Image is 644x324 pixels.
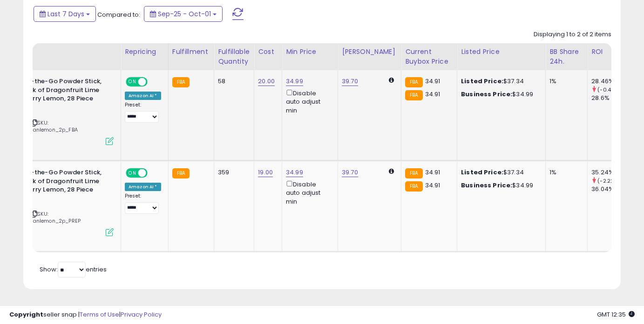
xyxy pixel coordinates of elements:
span: ON [127,169,138,177]
button: Last 7 Days [34,6,96,22]
span: Last 7 Days [47,9,84,19]
div: $34.99 [461,181,538,190]
div: Fulfillable Quantity [218,47,250,66]
a: 20.00 [258,77,275,86]
div: Current Buybox Price [405,47,453,66]
div: ROI [591,47,625,57]
div: seller snap | | [9,311,162,319]
div: [PERSON_NAME] [342,47,397,57]
span: OFF [146,78,161,86]
a: Privacy Policy [121,310,162,319]
div: Min Price [286,47,334,57]
small: FBA [405,77,422,87]
span: 2025-10-10 12:35 GMT [597,310,635,319]
b: Listed Price: [461,168,503,177]
span: OFF [146,169,161,177]
span: 34.91 [425,168,441,177]
small: FBA [405,90,422,100]
div: BB Share 24h. [549,47,583,66]
small: FBA [172,77,190,87]
div: 58 [218,77,247,86]
strong: Copyright [9,310,43,319]
div: Listed Price [461,47,542,57]
div: Preset: [125,102,161,123]
div: 36.04% [591,185,629,193]
span: 34.91 [425,181,441,190]
a: 39.70 [342,168,358,177]
b: Business Price: [461,90,512,99]
span: Show: entries [40,265,107,274]
a: 39.70 [342,77,358,86]
span: Sep-25 - Oct-01 [158,9,211,19]
small: FBA [172,168,190,179]
div: 1% [549,77,580,86]
a: 34.99 [286,77,303,86]
b: Listed Price: [461,77,503,86]
div: Repricing [125,47,164,57]
b: Business Price: [461,181,512,190]
div: Amazon AI * [125,183,161,191]
div: 35.24% [591,168,629,177]
div: $37.34 [461,77,538,86]
div: Cost [258,47,278,57]
div: 359 [218,168,247,177]
button: Sep-25 - Oct-01 [144,6,223,22]
div: $34.99 [461,90,538,99]
a: Terms of Use [80,310,119,319]
div: Preset: [125,193,161,214]
div: Fulfillment [172,47,210,57]
div: 1% [549,168,580,177]
span: 34.91 [425,90,441,99]
div: $37.34 [461,168,538,177]
span: ON [127,78,138,86]
small: (-2.22%) [597,177,620,185]
small: (-0.49%) [597,86,621,93]
div: Disable auto adjust min [286,88,331,115]
a: 34.99 [286,168,303,177]
div: Displaying 1 to 2 of 2 items [534,30,611,39]
div: Disable auto adjust min [286,179,331,206]
span: 34.91 [425,77,441,86]
div: 28.46% [591,77,629,86]
div: Amazon AI * [125,92,161,100]
span: Compared to: [97,10,140,19]
div: 28.6% [591,94,629,102]
a: 19.00 [258,168,273,177]
small: FBA [405,168,422,179]
small: FBA [405,181,422,192]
